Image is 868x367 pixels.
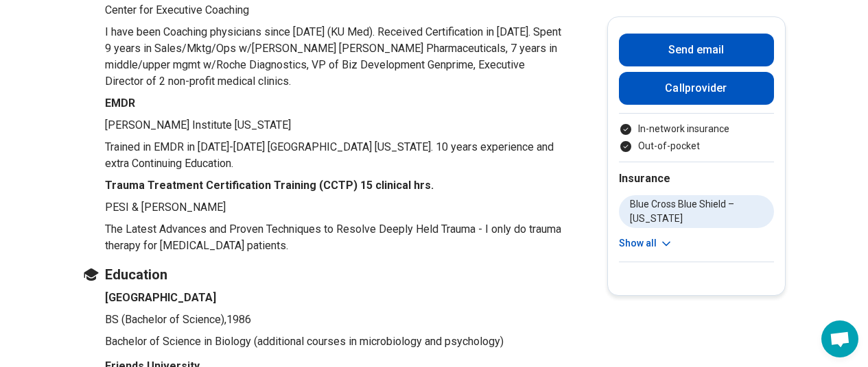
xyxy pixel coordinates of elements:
[105,95,563,112] h4: EMDR
[105,177,563,194] h4: Trauma Treatment Certification Training (CCTP) 15 clinical hrs.
[105,199,563,216] p: PESI & [PERSON_NAME]
[105,139,563,172] p: Trained in EMDR in [DATE]-[DATE] [GEOGRAPHIC_DATA] [US_STATE]. 10 years experience and extra Cont...
[619,236,673,251] button: Show all
[105,24,563,90] p: I have been Coaching physicians since [DATE] (KU Med). Received Certification in [DATE]. Spent 9 ...
[105,312,563,328] p: BS (Bachelor of Science) , 1986
[821,320,858,357] div: Open chat
[619,139,774,153] li: Out-of-pocket
[619,170,774,187] h2: Insurance
[105,2,563,18] p: Center for Executive Coaching
[105,221,563,254] p: The Latest Advances and Proven Techniques to Resolve Deeply Held Trauma - I only do trauma therap...
[619,195,774,228] li: Blue Cross Blue Shield – [US_STATE]
[619,122,774,153] ul: Payment options
[619,34,774,66] button: Send email
[105,117,563,134] p: [PERSON_NAME] Institute [US_STATE]
[105,290,563,306] h4: [GEOGRAPHIC_DATA]
[619,72,774,105] button: Callprovider
[105,333,563,350] p: Bachelor of Science in Biology (additional courses in microbiology and psychology)
[619,122,774,136] li: In-network insurance
[83,265,563,284] h3: Education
